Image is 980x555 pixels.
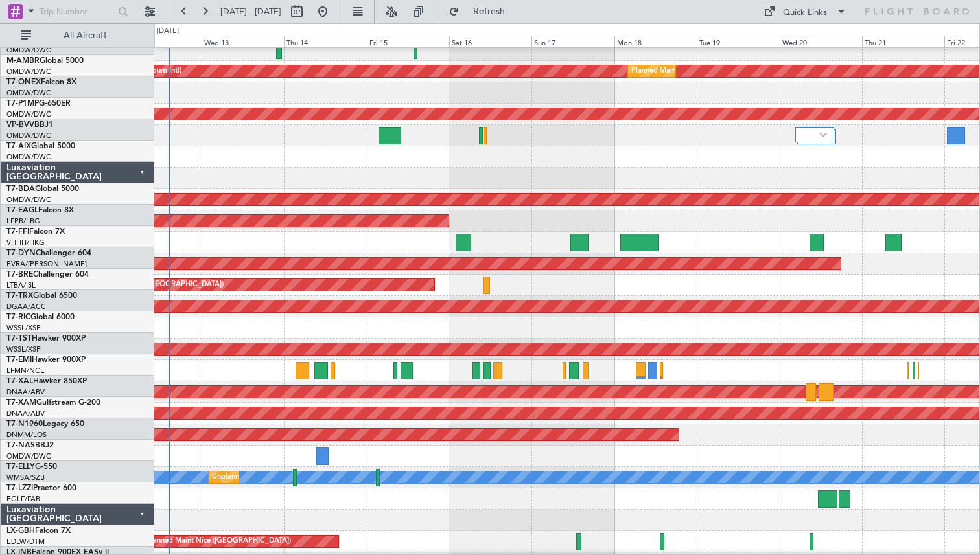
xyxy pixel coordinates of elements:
[6,249,36,257] span: T7-DYN
[284,36,366,47] div: Thu 14
[6,121,53,129] a: VP-BVVBBJ1
[212,468,523,487] div: Unplanned Maint [GEOGRAPHIC_DATA] (Sultan [PERSON_NAME] [PERSON_NAME] - Subang)
[220,6,281,17] span: [DATE] - [DATE]
[6,249,91,257] a: T7-DYNChallenger 604
[449,36,531,47] div: Sat 16
[6,131,51,141] a: OMDW/DWC
[6,152,51,162] a: OMDW/DWC
[6,292,77,300] a: T7-TRXGlobal 6500
[6,207,38,214] span: T7-EAGL
[6,463,57,471] a: T7-ELLYG-550
[6,473,45,482] a: WMSA/SZB
[6,142,31,150] span: T7-AIX
[6,313,75,321] a: T7-RICGlobal 6000
[6,463,35,471] span: T7-ELLY
[6,195,51,205] a: OMDW/DWC
[443,1,520,22] button: Refresh
[614,36,697,47] div: Mon 18
[6,121,34,129] span: VP-BVV
[6,484,76,492] a: T7-LZZIPraetor 600
[202,36,284,47] div: Wed 13
[6,420,84,428] a: T7-N1960Legacy 650
[6,442,35,449] span: T7-NAS
[6,451,51,461] a: OMDW/DWC
[6,100,71,108] a: T7-P1MPG-650ER
[6,378,87,385] a: T7-XALHawker 850XP
[6,228,29,236] span: T7-FFI
[6,57,40,65] span: M-AMBR
[6,302,46,311] a: DGAA/ACC
[780,36,862,47] div: Wed 20
[6,185,35,193] span: T7-BDA
[783,6,827,19] div: Quick Links
[6,345,41,354] a: WSSL/XSP
[6,430,47,440] a: DNMM/LOS
[6,537,45,547] a: EDLW/DTM
[6,78,76,86] a: T7-ONEXFalcon 8X
[6,207,74,214] a: T7-EAGLFalcon 8X
[6,271,33,278] span: T7-BRE
[6,100,39,108] span: T7-P1MP
[6,259,87,269] a: EVRA/[PERSON_NAME]
[6,399,100,407] a: T7-XAMGulfstream G-200
[6,527,35,535] span: LX-GBH
[6,57,84,65] a: M-AMBRGlobal 5000
[6,271,89,278] a: T7-BREChallenger 604
[157,26,179,37] div: [DATE]
[6,142,75,150] a: T7-AIXGlobal 5000
[6,527,71,535] a: LX-GBHFalcon 7X
[6,484,33,492] span: T7-LZZI
[146,532,291,551] div: Planned Maint Nice ([GEOGRAPHIC_DATA])
[6,228,65,236] a: T7-FFIFalcon 7X
[6,356,86,364] a: T7-EMIHawker 900XP
[6,313,30,321] span: T7-RIC
[631,62,759,81] div: Planned Maint Dubai (Al Maktoum Intl)
[6,323,41,333] a: WSSL/XSP
[757,1,853,22] button: Quick Links
[119,36,202,47] div: Tue 12
[697,36,779,47] div: Tue 19
[6,216,40,226] a: LFPB/LBG
[6,78,41,86] span: T7-ONEX
[6,335,86,343] a: T7-TSTHawker 900XP
[862,36,944,47] div: Thu 21
[6,378,33,385] span: T7-XAL
[6,409,45,418] a: DNAA/ABV
[6,185,79,193] a: T7-BDAGlobal 5000
[6,387,45,397] a: DNAA/ABV
[6,356,32,364] span: T7-EMI
[462,7,517,16] span: Refresh
[6,292,33,300] span: T7-TRX
[6,442,54,449] a: T7-NASBBJ2
[6,399,36,407] span: T7-XAM
[6,494,40,504] a: EGLF/FAB
[6,88,51,98] a: OMDW/DWC
[819,132,827,137] img: arrow-gray.svg
[6,238,45,247] a: VHHH/HKG
[367,36,449,47] div: Fri 15
[6,335,32,343] span: T7-TST
[14,25,141,46] button: All Aircraft
[6,45,51,55] a: OMDW/DWC
[34,31,137,40] span: All Aircraft
[531,36,614,47] div: Sun 17
[6,67,51,76] a: OMDW/DWC
[40,2,114,21] input: Trip Number
[6,109,51,119] a: OMDW/DWC
[6,280,36,290] a: LTBA/ISL
[6,366,45,376] a: LFMN/NCE
[6,420,43,428] span: T7-N1960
